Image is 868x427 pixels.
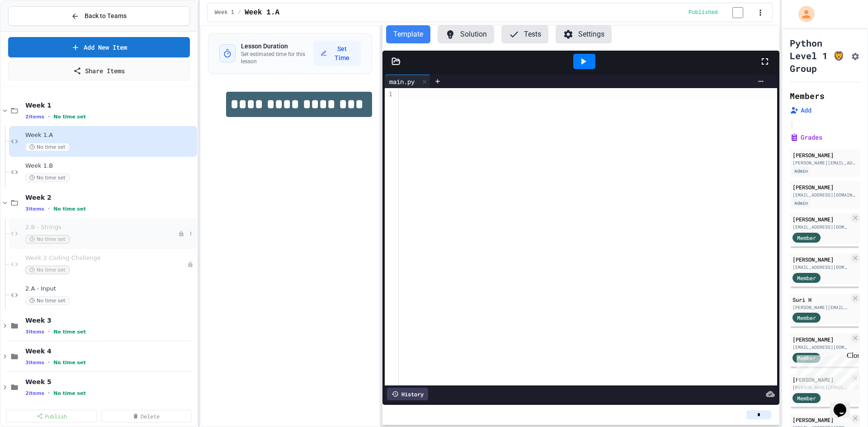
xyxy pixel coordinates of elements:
[25,174,70,182] span: No time set
[793,199,810,207] div: Admin
[793,160,857,166] div: [PERSON_NAME][EMAIL_ADDRESS][DOMAIN_NAME]
[385,77,419,86] div: main.py
[689,7,754,18] div: Content is published and visible to students
[790,133,822,142] button: Grades
[793,344,849,351] div: [EMAIL_ADDRESS][DOMAIN_NAME]
[25,316,195,324] span: Week 3
[241,51,313,65] p: Set estimated time for this lesson
[48,205,50,212] span: •
[186,229,195,238] button: More options
[793,151,857,159] div: [PERSON_NAME]
[53,114,86,120] span: No time set
[385,90,394,99] div: 1
[53,390,86,396] span: No time set
[25,329,44,335] span: 3 items
[790,37,847,75] h1: Python Level 1 🦁 Group
[25,101,195,109] span: Week 1
[790,118,794,129] span: |
[48,328,50,335] span: •
[53,329,86,335] span: No time set
[85,11,127,21] span: Back to Teams
[793,167,810,175] div: Admin
[793,296,849,304] div: Suri H
[793,416,849,424] div: [PERSON_NAME]
[501,25,548,43] button: Tests
[25,193,195,202] span: Week 2
[313,41,361,66] button: Set Time
[238,9,241,16] span: /
[793,264,849,271] div: [EMAIL_ADDRESS][DOMAIN_NAME]
[790,89,825,102] h2: Members
[793,304,849,311] div: [PERSON_NAME][EMAIL_ADDRESS][DOMAIN_NAME]
[797,234,816,242] span: Member
[793,183,857,191] div: [PERSON_NAME]
[25,114,44,120] span: 2 items
[689,9,718,16] span: Published
[793,384,849,391] div: [PERSON_NAME][EMAIL_ADDRESS][PERSON_NAME][DOMAIN_NAME]
[25,296,70,305] span: No time set
[8,37,190,57] a: Add New Item
[790,106,811,115] button: Add
[6,410,97,422] a: Publish
[793,215,849,223] div: [PERSON_NAME]
[25,224,178,231] span: 2.B - Strings
[793,224,849,230] div: [EMAIL_ADDRESS][DOMAIN_NAME]
[25,347,195,355] span: Week 4
[25,378,195,386] span: Week 5
[245,7,279,18] span: Week 1.A
[793,192,857,198] div: [EMAIL_ADDRESS][DOMAIN_NAME]
[8,61,190,80] a: Share Items
[187,261,193,267] div: Unpublished
[830,391,859,418] iframe: chat widget
[48,389,50,397] span: •
[101,410,192,422] a: Delete
[793,335,849,343] div: [PERSON_NAME]
[53,360,86,366] span: No time set
[797,314,816,322] span: Member
[25,143,70,151] span: No time set
[25,285,195,293] span: 2.A - Input
[25,235,70,244] span: No time set
[4,4,62,57] div: Chat with us now!Close
[386,25,430,43] button: Template
[556,25,612,43] button: Settings
[53,206,86,212] span: No time set
[25,162,195,170] span: Week 1.B
[793,255,849,263] div: [PERSON_NAME]
[215,9,234,16] span: Week 1
[387,388,428,400] div: History
[25,360,44,366] span: 3 items
[25,254,187,262] span: Week 2 Coding Challenge
[797,274,816,282] span: Member
[8,6,190,26] button: Back to Teams
[438,25,494,43] button: Solution
[722,7,754,18] input: publish toggle
[48,359,50,366] span: •
[25,206,44,212] span: 3 items
[25,131,195,139] span: Week 1.A
[178,230,184,237] div: Unpublished
[25,266,70,274] span: No time set
[241,42,313,51] h3: Lesson Duration
[48,113,50,120] span: •
[25,390,44,396] span: 2 items
[789,4,817,24] div: My Account
[793,352,859,390] iframe: chat widget
[793,375,849,384] div: [PERSON_NAME]
[797,394,816,402] span: Member
[851,50,860,61] button: Assignment Settings
[385,75,430,88] div: main.py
